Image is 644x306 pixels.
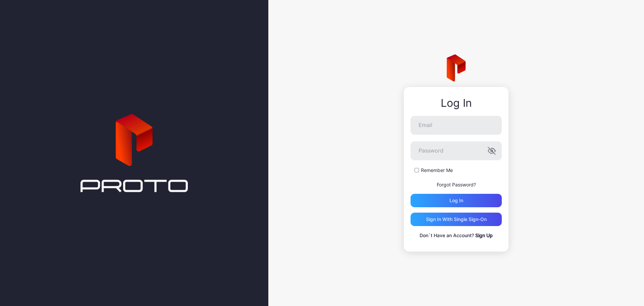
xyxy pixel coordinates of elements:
button: Log in [411,194,502,207]
label: Remember Me [421,167,453,174]
p: Don`t Have an Account? [411,231,502,239]
div: Log In [411,97,502,109]
input: Email [411,116,502,135]
a: Forgot Password? [437,182,476,187]
button: Password [488,147,496,155]
div: Sign in With Single Sign-On [426,217,487,222]
div: Log in [449,198,463,203]
button: Sign in With Single Sign-On [411,213,502,226]
input: Password [411,141,502,160]
a: Sign Up [475,232,493,238]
